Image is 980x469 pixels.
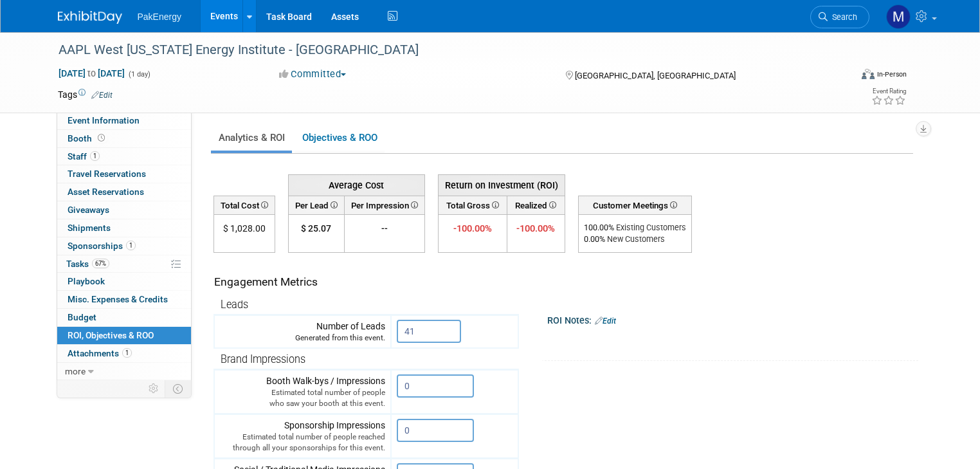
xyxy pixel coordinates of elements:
[886,5,911,29] img: Mary Walker
[57,363,191,380] a: more
[57,255,191,273] a: Tasks67%
[220,432,385,454] div: Estimated total number of people reached through all your sponsorships for this event.
[68,276,105,286] span: Playbook
[68,151,100,161] span: Staff
[68,294,168,304] span: Misc. Expenses & Credits
[575,71,736,80] span: [GEOGRAPHIC_DATA], [GEOGRAPHIC_DATA]
[90,151,100,161] span: 1
[828,12,857,22] span: Search
[781,67,907,86] div: Event Format
[68,115,140,125] span: Event Information
[57,345,191,362] a: Attachments1
[68,312,96,322] span: Budget
[68,330,154,340] span: ROI, Objectives & ROO
[381,223,388,234] span: --
[438,196,507,214] th: Total Gross
[453,223,492,234] span: -100.00%
[57,165,191,183] a: Travel Reservations
[92,259,109,268] span: 67%
[295,125,385,151] a: Objectives & ROO
[91,91,113,100] a: Edit
[584,234,599,244] span: 0.00
[275,68,351,81] button: Committed
[58,68,125,79] span: [DATE] [DATE]
[288,196,344,214] th: Per Lead
[57,309,191,326] a: Budget
[58,11,122,24] img: ExhibitDay
[68,187,144,197] span: Asset Reservations
[57,273,191,290] a: Playbook
[57,130,191,147] a: Booth
[143,380,165,397] td: Personalize Event Tab Strip
[605,234,665,244] span: New Customers
[68,241,136,251] span: Sponsorships
[221,353,305,365] span: Brand Impressions
[584,222,686,234] div: %
[57,201,191,219] a: Giveaways
[57,148,191,165] a: Staff1
[507,196,565,214] th: Realized
[127,70,150,78] span: (1 day)
[584,234,686,245] div: %
[220,387,385,409] div: Estimated total number of people who saw your booth at this event.
[220,333,385,344] div: Generated from this event.
[220,374,385,409] div: Booth Walk-bys / Impressions
[220,320,385,344] div: Number of Leads
[213,215,275,253] td: $ 1,028.00
[862,69,875,79] img: Format-Inperson.png
[95,133,107,143] span: Booth not reserved yet
[578,196,691,214] th: Customer Meetings
[68,348,132,358] span: Attachments
[68,133,107,143] span: Booth
[344,196,424,214] th: Per Impression
[871,88,906,95] div: Event Rating
[57,219,191,237] a: Shipments
[547,311,919,327] div: ROI Notes:
[68,205,109,215] span: Giveaways
[54,39,835,62] div: AAPL West [US_STATE] Energy Institute - [GEOGRAPHIC_DATA]
[614,223,686,232] span: Existing Customers
[68,169,146,179] span: Travel Reservations
[68,223,111,233] span: Shipments
[57,291,191,308] a: Misc. Expenses & Credits
[516,223,555,234] span: -100.00%
[57,183,191,201] a: Asset Reservations
[58,88,113,101] td: Tags
[213,196,275,214] th: Total Cost
[57,112,191,129] a: Event Information
[214,274,513,290] div: Engagement Metrics
[138,12,181,22] span: PakEnergy
[810,6,869,28] a: Search
[220,419,385,454] div: Sponsorship Impressions
[584,223,608,232] span: 100.00
[288,174,424,196] th: Average Cost
[876,69,907,79] div: In-Person
[301,223,331,234] span: $ 25.07
[211,125,292,151] a: Analytics & ROI
[126,241,136,250] span: 1
[86,68,98,78] span: to
[66,259,109,269] span: Tasks
[57,327,191,344] a: ROI, Objectives & ROO
[57,237,191,255] a: Sponsorships1
[595,317,616,326] a: Edit
[65,366,86,376] span: more
[165,380,191,397] td: Toggle Event Tabs
[221,299,248,311] span: Leads
[438,174,565,196] th: Return on Investment (ROI)
[122,348,132,358] span: 1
